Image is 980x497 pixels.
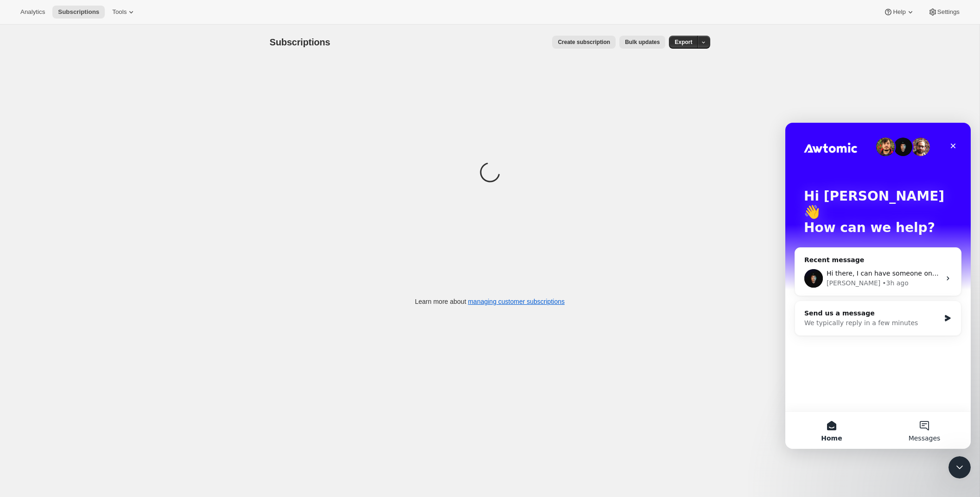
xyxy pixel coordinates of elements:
iframe: Intercom live chat [948,456,971,478]
span: Settings [937,8,960,16]
button: Messages [93,289,185,326]
iframe: Intercom live chat [785,123,971,449]
span: Hi there, I can have someone on the team take a look! [41,147,219,154]
div: Send us a messageWe typically reply in a few minutes [9,178,176,213]
button: Subscriptions [52,6,105,19]
button: Settings [923,6,965,19]
span: Export [675,38,692,46]
div: Send us a message [19,186,155,195]
span: Subscriptions [58,8,99,16]
span: Analytics [20,8,45,16]
button: Export [669,36,698,49]
div: Close [159,15,176,31]
span: Home [36,312,57,319]
div: We typically reply in a few minutes [19,195,155,205]
button: Help [878,6,920,19]
button: Create subscription [552,36,616,49]
span: Subscriptions [270,37,331,47]
div: [PERSON_NAME] [41,156,95,165]
div: • 3h ago [97,156,123,165]
span: Messages [123,312,155,319]
button: Analytics [15,6,51,19]
a: managing customer subscriptions [468,298,565,305]
span: Bulk updates [625,38,660,46]
span: Tools [112,8,127,16]
span: Help [893,8,905,16]
span: Create subscription [558,38,610,46]
button: Tools [107,6,141,19]
p: Learn more about [415,297,565,306]
button: Bulk updates [619,36,665,49]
